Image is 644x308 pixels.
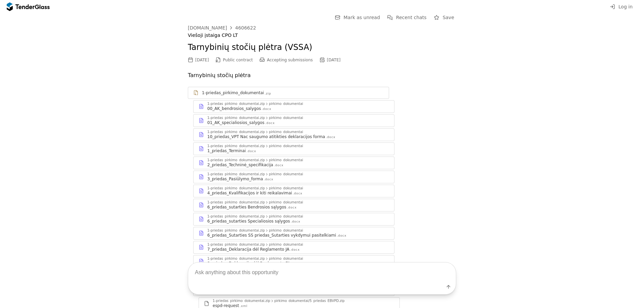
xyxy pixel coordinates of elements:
div: 4_priedas_Kvalifikacijos ir kiti reikalavimai [207,190,292,196]
div: [DOMAIN_NAME] [188,25,227,30]
div: .docx [274,163,283,168]
a: 1-priedas_pirkimo_dokumentai.zippirkimo_dokumentai6_priedas_Sutarties SS priedas_Sutarties vykdym... [193,227,394,240]
a: 1-priedas_pirkimo_dokumentai.zippirkimo_dokumentai6_priedas_sutarties Bendrosios sąlygos.docx [193,199,394,211]
div: 7_priedas_Deklaracija dėl Reglamento JA [207,247,289,252]
div: 1-priedas_pirkimo_dokumentai.zip [207,144,265,148]
div: pirkimo_dokumentai [269,187,303,190]
span: Public contract [223,58,253,62]
p: Tarnybinių stočių plėtra [188,71,456,80]
button: Save [432,13,456,22]
div: .docx [287,205,297,210]
div: 6_priedas_sutarties Specialiosios sąlygos [207,219,290,224]
a: 1-priedas_pirkimo_dokumentai.zippirkimo_dokumentai7_priedas_Deklaracija dėl Reglamento JA.docx [193,241,394,254]
div: 1-priedas_pirkimo_dokumentai.zip [207,130,265,134]
div: 1-priedas_pirkimo_dokumentai.zip [207,116,265,120]
div: pirkimo_dokumentai [269,144,303,148]
div: 01_AK_specialiosios_salygos [207,120,264,125]
div: Viešoji įstaiga CPO LT [188,33,456,38]
a: 1-priedas_pirkimo_dokumentai.zippirkimo_dokumentai4_priedas_Kvalifikacijos ir kiti reikalavimai.docx [193,185,394,197]
span: Accepting submissions [267,58,313,62]
div: 1-priedas_pirkimo_dokumentai.zip [207,187,265,190]
a: 1-priedas_pirkimo_dokumentai.zippirkimo_dokumentai01_AK_specialiosios_salygos.docx [193,114,394,127]
div: 1-priedas_pirkimo_dokumentai.zip [207,173,265,176]
div: 1-priedas_pirkimo_dokumentai.zip [207,201,265,204]
div: .docx [247,149,256,153]
div: pirkimo_dokumentai [269,116,303,120]
div: .docx [264,177,273,182]
div: .docx [291,220,301,224]
h2: Tarnybinių stočių plėtra (VSSA) [188,42,456,53]
div: 1-priedas_pirkimo_dokumentai.zip [207,229,265,232]
div: 3_priedas_Pasiūlymo_forma [207,176,263,182]
button: Log in [608,3,635,11]
div: .docx [290,248,300,252]
div: .docx [326,135,335,139]
a: 1-priedas_pirkimo_dokumentai.zippirkimo_dokumentai00_AK_bendrosios_salygos.docx [193,100,394,113]
div: pirkimo_dokumentai [269,173,303,176]
div: 2_priedas_Techninė_specifikacija [207,162,273,168]
button: Mark as unread [333,13,382,22]
div: 1-priedas_pirkimo_dokumentai.zip [207,215,265,218]
div: pirkimo_dokumentai [269,159,303,162]
div: .docx [337,234,346,238]
a: 1-priedas_pirkimo_dokumentai.zippirkimo_dokumentai6_priedas_sutarties Specialiosios sąlygos.docx [193,213,394,226]
div: [DATE] [195,58,209,62]
span: Recent chats [396,15,427,20]
div: pirkimo_dokumentai [269,243,303,246]
div: .zip [265,91,271,96]
div: 1_priedas_Terminai [207,148,246,153]
div: .docx [262,107,271,111]
div: pirkimo_dokumentai [269,229,303,232]
a: 1-priedas_pirkimo_dokumentai.zippirkimo_dokumentai3_priedas_Pasiūlymo_forma.docx [193,171,394,183]
span: Log in [619,4,633,9]
div: 4606622 [235,25,256,30]
div: pirkimo_dokumentai [269,215,303,218]
div: pirkimo_dokumentai [269,201,303,204]
a: 1-priedas_pirkimo_dokumentai.zippirkimo_dokumentai2_priedas_Techninė_specifikacija.docx [193,157,394,169]
div: 6_priedas_sutarties Bendrosios sąlygos [207,204,286,210]
a: 1-priedas_pirkimo_dokumentai.zippirkimo_dokumentai1_priedas_Terminai.docx [193,142,394,155]
span: Mark as unread [343,15,380,20]
div: 1-priedas_pirkimo_dokumentai [202,90,264,96]
a: 1-priedas_pirkimo_dokumentai.zip [188,87,389,99]
div: 10_priedas_VPT Nac saugumo atitikties deklaracijos forma [207,134,325,139]
div: 6_priedas_Sutarties SS priedas_Sutarties vykdymui pasitelkiami [207,233,336,238]
div: pirkimo_dokumentai [269,130,303,134]
div: .docx [293,191,303,196]
div: 00_AK_bendrosios_salygos [207,106,261,111]
div: [DATE] [327,58,341,62]
div: 1-priedas_pirkimo_dokumentai.zip [207,243,265,246]
a: 1-priedas_pirkimo_dokumentai.zippirkimo_dokumentai10_priedas_VPT Nac saugumo atitikties deklaraci... [193,128,394,141]
button: Recent chats [385,13,429,22]
div: 1-priedas_pirkimo_dokumentai.zip [207,159,265,162]
div: .docx [265,121,275,125]
div: pirkimo_dokumentai [269,102,303,106]
div: 1-priedas_pirkimo_dokumentai.zip [207,102,265,106]
a: [DOMAIN_NAME]4606622 [188,25,256,30]
span: Save [443,15,454,20]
